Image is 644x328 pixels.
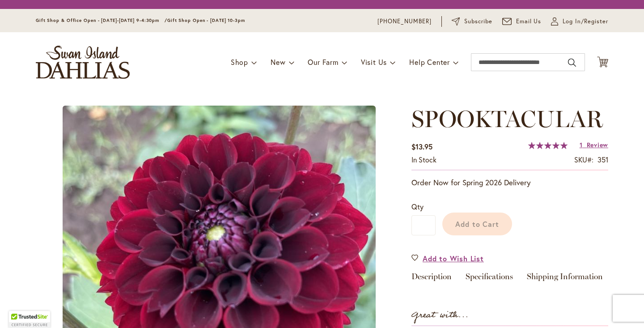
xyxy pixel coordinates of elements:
a: Description [411,273,452,285]
span: Log In/Register [563,17,608,26]
div: 100% [528,142,568,149]
span: Visit Us [361,57,387,67]
a: store logo [36,46,130,79]
div: Detailed Product Info [411,273,608,285]
a: [PHONE_NUMBER] [377,17,432,26]
span: SPOOKTACULAR [411,105,603,133]
span: Review [587,141,608,149]
span: In stock [411,155,436,164]
span: $13.95 [411,142,432,151]
div: 351 [597,155,608,165]
a: Add to Wish List [411,253,484,264]
span: 1 [580,141,583,149]
a: Subscribe [452,17,492,26]
button: Search [568,55,576,70]
span: Add to Wish List [423,253,484,264]
div: Availability [411,155,436,165]
span: Help Center [409,57,450,67]
span: Our Farm [308,57,338,67]
a: Specifications [466,273,513,285]
span: Gift Shop & Office Open - [DATE]-[DATE] 9-4:30pm / [36,17,167,23]
span: Qty [411,202,424,211]
span: Email Us [516,17,542,26]
strong: SKU [574,155,593,164]
iframe: Launch Accessibility Center [7,296,32,321]
span: Subscribe [464,17,492,26]
a: Shipping Information [527,273,603,285]
strong: Great with... [411,308,469,323]
span: Shop [231,57,248,67]
a: Log In/Register [551,17,608,26]
a: Email Us [502,17,542,26]
span: New [271,57,285,67]
a: 1 Review [580,141,608,149]
p: Order Now for Spring 2026 Delivery [411,177,608,188]
span: Gift Shop Open - [DATE] 10-3pm [167,17,245,23]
